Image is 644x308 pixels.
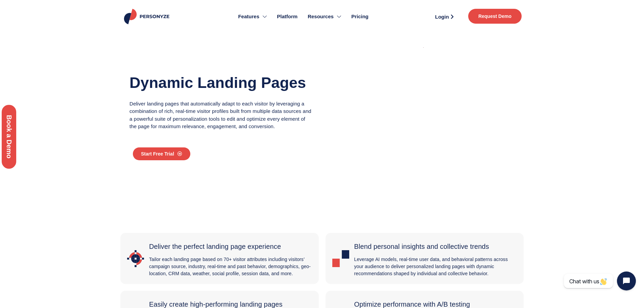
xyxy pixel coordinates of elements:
[277,13,297,21] span: Platform
[351,13,368,21] span: Pricing
[149,301,283,308] span: Easily create high-performing landing pages
[272,3,303,30] a: Platform
[133,147,190,160] a: Start Free Trial
[303,3,346,30] a: Resources
[478,14,511,19] span: Request Demo
[468,9,522,24] a: Request Demo
[354,256,517,277] p: Leverage AI models, real-time user data, and behavioral patterns across your audience to deliver ...
[354,243,489,250] span: Blend personal insights and collective trends
[308,13,334,21] span: Resources
[149,256,312,277] p: Tailor each landing page based on 70+ visitor attributes including visitors’ campaign source, ind...
[149,243,281,250] span: Deliver the perfect landing page experience
[141,151,174,156] span: Start Free Trial
[233,3,272,30] a: Features
[129,100,312,131] p: Deliver landing pages that automatically adapt to each visitor by leveraging a combination of ric...
[427,11,461,22] a: Login
[435,14,449,19] span: Login
[123,9,172,24] img: Personyze logo
[238,13,259,21] span: Features
[129,72,312,93] h1: Dynamic Landing Pages
[346,3,374,30] a: Pricing
[354,301,470,308] span: Optimize performance with A/B testing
